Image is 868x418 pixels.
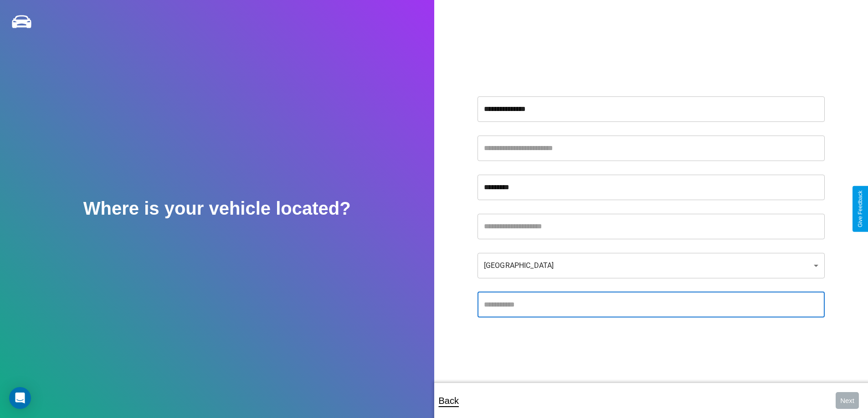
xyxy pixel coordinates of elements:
h2: Where is your vehicle located? [83,198,351,219]
div: [GEOGRAPHIC_DATA] [478,253,825,278]
div: Give Feedback [857,191,863,227]
div: Open Intercom Messenger [9,387,31,409]
button: Next [836,392,859,409]
p: Back [439,393,459,409]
